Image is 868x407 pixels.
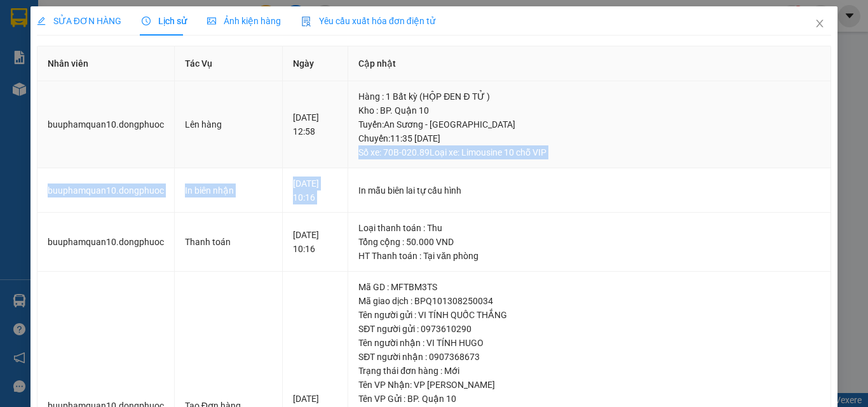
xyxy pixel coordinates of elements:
[358,364,820,378] div: Trạng thái đơn hàng : Mới
[37,213,175,272] td: buuphamquan10.dongphuoc
[358,378,820,392] div: Tên VP Nhận: VP [PERSON_NAME]
[301,17,311,27] img: icon
[207,17,216,25] span: picture
[358,103,820,117] div: Kho : BP. Quận 10
[37,168,175,213] td: buuphamquan10.dongphuoc
[358,294,820,308] div: Mã giao dịch : BPQ101308250034
[185,235,272,249] div: Thanh toán
[37,17,46,25] span: edit
[185,183,272,197] div: In biên nhận
[358,221,820,235] div: Loại thanh toán : Thu
[358,322,820,336] div: SĐT người gửi : 0973610290
[293,177,338,204] div: [DATE] 10:16
[283,46,349,81] th: Ngày
[293,110,338,138] div: [DATE] 12:58
[175,46,283,81] th: Tác Vụ
[142,17,151,25] span: clock-circle
[37,16,121,26] span: SỬA ĐƠN HÀNG
[815,18,825,29] span: close
[358,117,820,159] div: Tuyến : An Sương - [GEOGRAPHIC_DATA] Chuyến: 11:35 [DATE] Số xe: 70B-020.89 Loại xe: Limousine 10...
[358,249,820,263] div: HT Thanh toán : Tại văn phòng
[37,46,175,81] th: Nhân viên
[358,350,820,364] div: SĐT người nhận : 0907368673
[37,81,175,168] td: buuphamquan10.dongphuoc
[358,392,820,406] div: Tên VP Gửi : BP. Quận 10
[358,280,820,294] div: Mã GD : MFTBM3TS
[358,183,820,197] div: In mẫu biên lai tự cấu hình
[293,228,338,256] div: [DATE] 10:16
[358,90,820,103] div: Hàng : 1 Bất kỳ (HỘP ĐEN Đ TỬ )
[358,336,820,350] div: Tên người nhận : VI TÍNH HUGO
[185,117,272,131] div: Lên hàng
[142,16,187,26] span: Lịch sử
[348,46,831,81] th: Cập nhật
[301,16,435,26] span: Yêu cầu xuất hóa đơn điện tử
[358,308,820,322] div: Tên người gửi : VI TÍNH QUỐC THẮNG
[802,6,837,42] button: Close
[358,235,820,249] div: Tổng cộng : 50.000 VND
[207,16,281,26] span: Ảnh kiện hàng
